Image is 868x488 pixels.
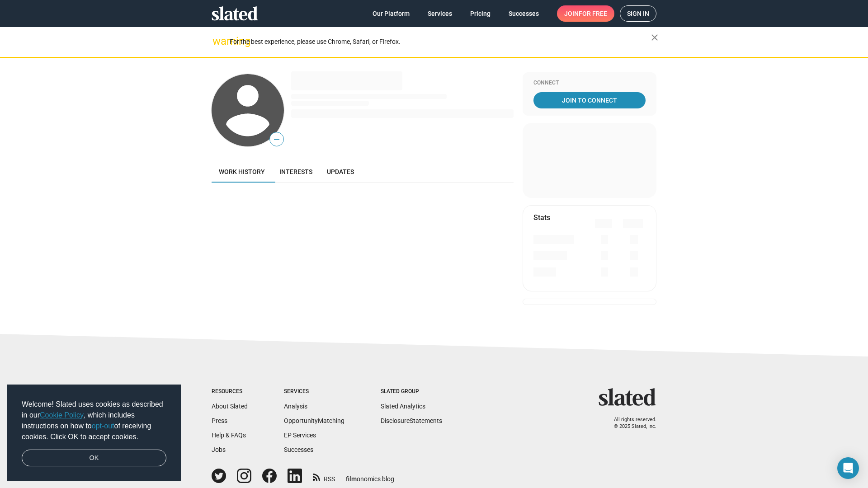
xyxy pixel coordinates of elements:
[279,168,312,175] span: Interests
[7,385,181,481] div: cookieconsent
[346,468,394,483] a: filmonomics blog
[604,417,656,430] p: All rights reserved. © 2025 Slated, Inc.
[381,417,442,424] a: DisclosureStatements
[627,6,649,21] span: Sign in
[212,161,272,183] a: Work history
[533,92,646,108] a: Join To Connect
[509,5,539,22] span: Successes
[212,432,246,439] a: Help & FAQs
[284,388,344,395] div: Services
[533,213,550,222] mat-card-title: Stats
[346,475,357,483] span: film
[212,388,248,395] div: Resources
[320,161,361,183] a: Updates
[219,168,265,175] span: Work history
[428,5,452,22] span: Services
[579,5,607,22] span: for free
[284,417,344,424] a: OpportunityMatching
[40,411,84,419] a: Cookie Policy
[381,403,425,410] a: Slated Analytics
[212,36,223,47] mat-icon: warning
[22,399,166,442] span: Welcome! Slated uses cookies as described in our , which includes instructions on how to of recei...
[284,446,313,453] a: Successes
[212,446,226,453] a: Jobs
[212,403,248,410] a: About Slated
[284,432,316,439] a: EP Services
[272,161,320,183] a: Interests
[373,5,410,22] span: Our Platform
[620,5,656,22] a: Sign in
[420,5,459,22] a: Services
[533,80,646,87] div: Connect
[365,5,417,22] a: Our Platform
[564,5,607,22] span: Join
[837,457,859,479] div: Open Intercom Messenger
[535,92,644,108] span: Join To Connect
[470,5,491,22] span: Pricing
[284,403,307,410] a: Analysis
[230,36,651,48] div: For the best experience, please use Chrome, Safari, or Firefox.
[381,388,442,395] div: Slated Group
[212,417,227,424] a: Press
[463,5,498,22] a: Pricing
[270,134,283,145] span: —
[22,450,166,467] a: dismiss cookie message
[501,5,546,22] a: Successes
[327,168,354,175] span: Updates
[92,422,114,430] a: opt-out
[649,32,660,43] mat-icon: close
[557,5,614,22] a: Joinfor free
[313,469,335,483] a: RSS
